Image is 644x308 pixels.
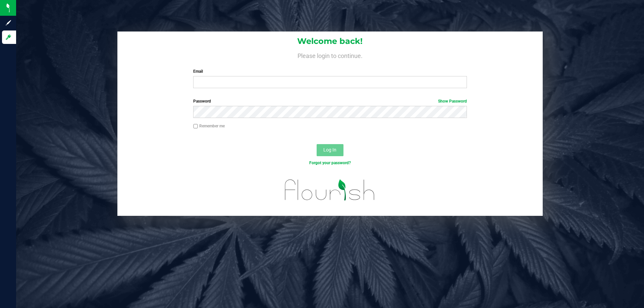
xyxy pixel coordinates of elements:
[117,37,543,46] h1: Welcome back!
[117,51,543,59] h4: Please login to continue.
[277,173,383,207] img: flourish_logo.svg
[193,68,467,74] label: Email
[309,161,351,165] a: Forgot your password?
[5,34,12,41] inline-svg: Log in
[438,99,467,104] a: Show Password
[193,124,198,129] input: Remember me
[193,99,211,104] span: Password
[5,19,12,26] inline-svg: Sign up
[323,147,336,152] span: Log In
[317,144,343,156] button: Log In
[193,123,225,129] label: Remember me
